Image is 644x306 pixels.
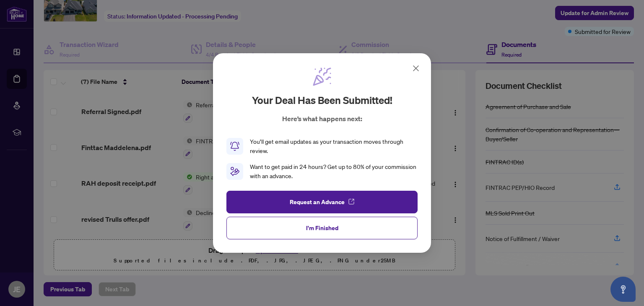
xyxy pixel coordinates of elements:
[306,221,338,235] span: I'm Finished
[282,114,362,124] p: Here’s what happens next:
[226,191,418,213] button: Request an Advance
[226,217,418,239] button: I'm Finished
[250,162,418,181] div: Want to get paid in 24 hours? Get up to 80% of your commission with an advance.
[250,137,418,156] div: You’ll get email updates as your transaction moves through review.
[290,195,345,209] span: Request an Advance
[252,93,392,107] h2: Your deal has been submitted!
[610,277,636,302] button: Open asap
